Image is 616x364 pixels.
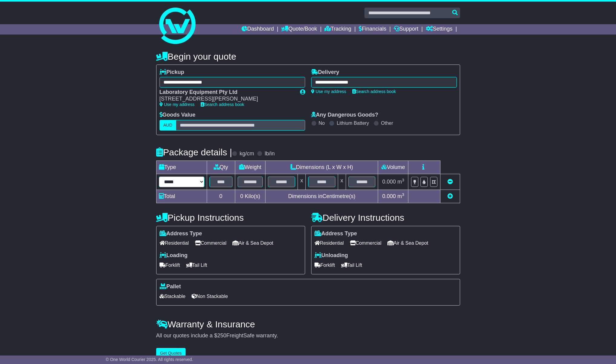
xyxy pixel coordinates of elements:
h4: Delivery Instructions [311,213,460,223]
span: Forklift [160,260,180,270]
span: Air & Sea Depot [232,238,273,248]
label: Lithium Battery [337,120,369,126]
a: Tracking [324,24,351,35]
label: Other [381,120,393,126]
span: Residential [160,238,189,248]
span: Residential [315,238,344,248]
span: Commercial [195,238,226,248]
span: 0.000 [382,193,396,199]
label: lb/in [265,151,275,157]
label: Goods Value [160,112,196,118]
a: Quote/Book [281,24,317,35]
a: Dashboard [242,24,274,35]
span: 0 [240,193,243,199]
td: Volume [378,160,408,174]
label: kg/cm [239,151,254,157]
td: Type [156,160,207,174]
div: All our quotes include a $ FreightSafe warranty. [156,333,460,339]
span: Tail Lift [186,260,207,270]
td: Qty [207,160,235,174]
a: Search address book [201,102,244,107]
span: 0.000 [382,179,396,185]
span: m [397,193,404,199]
label: Loading [160,252,188,259]
div: Laboratory Equipment Pty Ltd [160,89,294,96]
span: Commercial [350,238,381,248]
td: x [298,174,306,190]
h4: Package details | [156,147,232,157]
td: x [338,174,346,190]
button: Get Quotes [156,348,186,359]
label: AUD [160,120,176,131]
td: Dimensions (L x W x H) [265,160,378,174]
label: Pallet [160,283,181,290]
sup: 3 [402,178,404,182]
span: Stackable [160,292,186,301]
sup: 3 [402,192,404,197]
label: Delivery [311,69,339,76]
td: 0 [207,190,235,203]
span: Forklift [315,260,335,270]
td: Total [156,190,207,203]
a: Financials [359,24,386,35]
a: Settings [426,24,453,35]
span: m [397,179,404,185]
a: Use my address [311,89,346,94]
td: Weight [235,160,265,174]
td: Kilo(s) [235,190,265,203]
label: Address Type [160,230,202,237]
a: Use my address [160,102,195,107]
label: No [319,120,325,126]
label: Unloading [315,252,348,259]
span: © One World Courier 2025. All rights reserved. [106,357,193,362]
label: Address Type [315,230,357,237]
td: Dimensions in Centimetre(s) [265,190,378,203]
span: Non Stackable [192,292,228,301]
a: Search address book [352,89,396,94]
div: [STREET_ADDRESS][PERSON_NAME] [160,96,294,102]
h4: Pickup Instructions [156,213,305,223]
span: 250 [217,333,226,339]
label: Any Dangerous Goods? [311,112,378,118]
span: Air & Sea Depot [387,238,428,248]
h4: Warranty & Insurance [156,319,460,329]
a: Remove this item [447,179,453,185]
label: Pickup [160,69,184,76]
span: Tail Lift [341,260,362,270]
a: Support [394,24,418,35]
a: Add new item [447,193,453,199]
h4: Begin your quote [156,51,460,61]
